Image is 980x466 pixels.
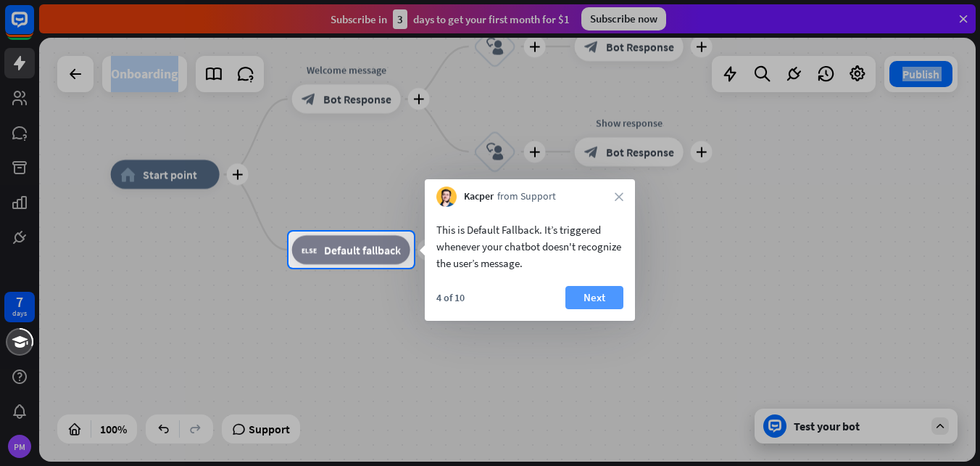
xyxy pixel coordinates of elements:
[302,242,317,257] i: block_fallback
[324,242,401,257] span: Default fallback
[436,291,465,304] div: 4 of 10
[436,221,623,271] div: This is Default Fallback. It’s triggered whenever your chatbot doesn't recognize the user’s message.
[565,286,623,309] button: Next
[615,192,623,201] i: close
[464,189,494,204] span: Kacper
[12,6,55,49] button: Open LiveChat chat widget
[497,189,556,204] span: from Support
